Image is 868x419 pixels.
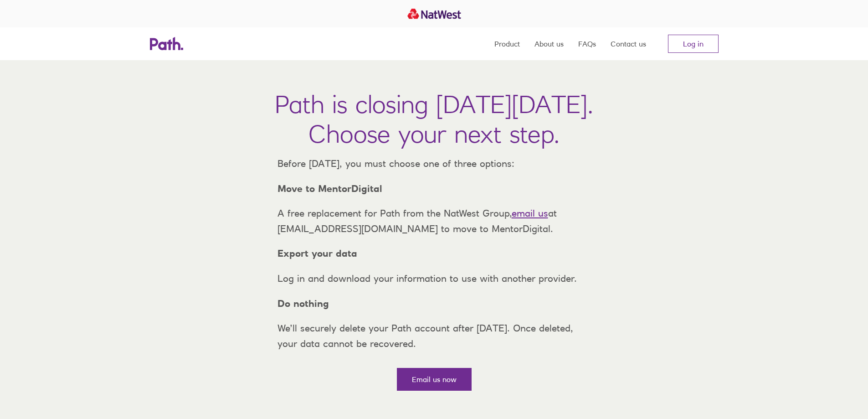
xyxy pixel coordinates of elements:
a: FAQs [578,27,596,60]
strong: Move to MentorDigital [277,183,382,194]
a: Email us now [397,368,472,391]
p: Before [DATE], you must choose one of three options: [270,156,598,171]
p: Log in and download your information to use with another provider. [270,271,598,286]
a: Log in [668,35,719,53]
a: email us [512,207,548,219]
a: Contact us [611,27,646,60]
strong: Export your data [277,248,357,259]
a: Product [494,27,520,60]
h1: Path is closing [DATE][DATE]. Choose your next step. [275,89,593,149]
p: A free replacement for Path from the NatWest Group, at [EMAIL_ADDRESS][DOMAIN_NAME] to move to Me... [270,206,598,236]
a: About us [534,27,564,60]
strong: Do nothing [277,298,329,309]
p: We’ll securely delete your Path account after [DATE]. Once deleted, your data cannot be recovered. [270,321,598,351]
